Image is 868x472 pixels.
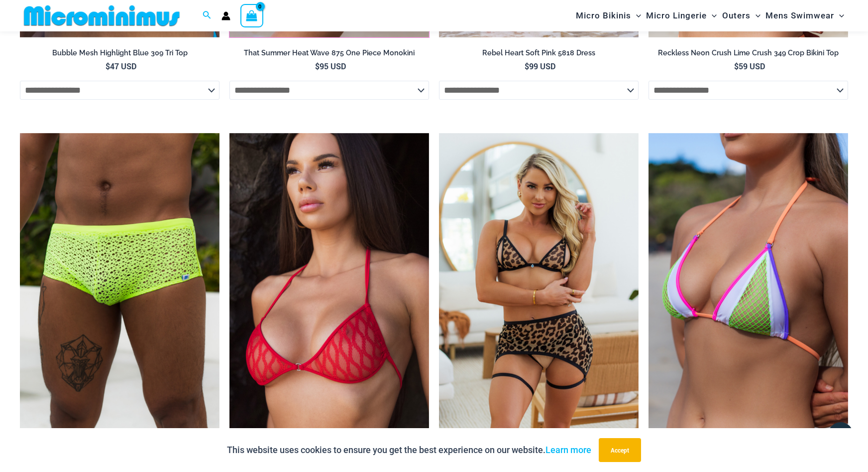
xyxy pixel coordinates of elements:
[20,4,184,27] img: MM SHOP LOGO FLAT
[20,133,219,433] img: Bells Highlight Yellow 007 Trunk 03
[229,48,429,61] a: That Summer Heat Wave 875 One Piece Monokini
[315,61,320,71] span: $
[203,9,212,22] a: Search icon link
[720,3,763,28] a: OutersMenu ToggleMenu Toggle
[229,133,429,433] a: Crystal Waves 327 Halter Top 01Crystal Waves 327 Halter Top 4149 Thong 01Crystal Waves 327 Halter...
[631,3,641,28] span: Menu Toggle
[545,445,591,455] a: Learn more
[572,1,848,30] nav: Site Navigation
[734,61,765,71] bdi: 59 USD
[229,48,429,58] h2: That Summer Heat Wave 875 One Piece Monokini
[649,133,848,433] a: Reckless Neon Crush Lime Crush 306 Tri Top 01Reckless Neon Crush Lime Crush 306 Tri Top 296 Cheek...
[646,3,707,28] span: Micro Lingerie
[439,133,639,433] a: Seduction Animal 1034 Bra 6034 Thong 5019 Skirt 02Seduction Animal 1034 Bra 6034 Thong 5019 Skirt...
[707,3,717,28] span: Menu Toggle
[599,438,641,462] button: Accept
[315,61,346,71] bdi: 95 USD
[525,61,555,71] bdi: 99 USD
[763,3,847,28] a: Mens SwimwearMenu ToggleMenu Toggle
[573,3,644,28] a: Micro BikinisMenu ToggleMenu Toggle
[765,3,834,28] span: Mens Swimwear
[240,4,263,27] a: View Shopping Cart, empty
[649,48,848,58] h2: Reckless Neon Crush Lime Crush 349 Crop Bikini Top
[229,133,429,433] img: Crystal Waves 327 Halter Top 01
[576,3,631,28] span: Micro Bikinis
[751,3,760,28] span: Menu Toggle
[20,48,219,58] h2: Bubble Mesh Highlight Blue 309 Tri Top
[734,61,739,71] span: $
[722,3,751,28] span: Outers
[439,48,639,58] h2: Rebel Heart Soft Pink 5818 Dress
[439,133,639,433] img: Seduction Animal 1034 Bra 6034 Thong 5019 Skirt 02
[106,61,110,71] span: $
[221,11,230,20] a: Account icon link
[439,48,639,61] a: Rebel Heart Soft Pink 5818 Dress
[644,3,719,28] a: Micro LingerieMenu ToggleMenu Toggle
[649,48,848,61] a: Reckless Neon Crush Lime Crush 349 Crop Bikini Top
[106,61,136,71] bdi: 47 USD
[227,443,591,458] p: This website uses cookies to ensure you get the best experience on our website.
[525,61,529,71] span: $
[20,48,219,61] a: Bubble Mesh Highlight Blue 309 Tri Top
[834,3,844,28] span: Menu Toggle
[649,133,848,433] img: Reckless Neon Crush Lime Crush 306 Tri Top 01
[20,133,219,433] a: Bells Highlight Yellow 007 Trunk 01Bells Highlight Yellow 007 Trunk 03Bells Highlight Yellow 007 ...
